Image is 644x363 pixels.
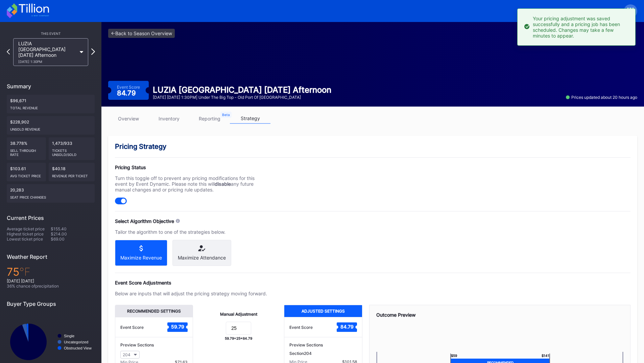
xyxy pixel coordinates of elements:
[10,171,43,178] div: Avg ticket price
[519,8,607,14] div: Cirque du Soleil LUZIA Montreal Primary
[117,85,140,90] div: Event Score
[10,192,91,199] div: seat price changes
[153,95,331,100] div: [DATE] [DATE] 1:30PM | Under the Big Top - Old Port of [GEOGRAPHIC_DATA]
[149,113,189,124] a: inventory
[10,146,43,157] div: Sell Through Rate
[51,226,95,231] div: $155.40
[542,354,550,359] div: $ 141
[108,29,175,38] a: <-Back to Season Overview
[340,324,353,330] text: 84.79
[7,278,95,283] div: [DATE] [DATE]
[115,164,267,170] div: Pricing Status
[123,352,130,357] div: 204
[10,124,91,131] div: Unsold Revenue
[52,146,92,157] div: Tickets Unsold/Sold
[7,116,95,135] div: $228,902
[514,5,619,17] button: Cirque du Soleil LUZIA Montreal Primary
[7,137,46,160] div: 38.778%
[220,312,257,317] div: Manual Adjustment
[450,354,457,359] div: $ 59
[49,163,95,181] div: $40.18
[18,41,76,64] div: LUZIA [GEOGRAPHIC_DATA] [DATE] Afternoon
[215,181,231,187] strong: disable
[115,218,174,224] div: Select Algorithm Objective
[64,340,88,344] text: Uncategorized
[19,265,30,278] span: ℉
[115,175,267,192] div: Turn this toggle off to prevent any pricing modifications for this event by Event Dynamic. Please...
[51,236,95,242] div: $69.00
[7,231,51,236] div: Highest ticket price
[189,113,230,124] a: reporting
[52,171,92,178] div: Revenue per ticket
[289,325,313,330] div: Event Score
[178,255,226,260] div: Maximize Attendance
[7,163,46,181] div: $103.61
[566,95,637,100] div: Prices updated about 20 hours ago
[533,16,628,39] div: Your pricing adjustment was saved successfully and a pricing job has been scheduled. Changes may ...
[117,90,138,96] div: 84.79
[7,283,95,289] div: 36 % chance of precipitation
[171,324,184,330] text: 59.79
[7,31,95,36] div: This Event
[64,346,92,350] text: Obstructed View
[289,351,357,356] div: Section 204
[7,83,95,90] div: Summary
[49,137,95,160] div: 1,473/933
[7,265,95,278] div: 75
[225,336,252,340] div: 59.79 + 25 = 84.79
[108,113,149,124] a: overview
[7,300,95,307] div: Buyer Type Groups
[18,60,76,64] div: [DATE] 1:30PM
[376,312,624,318] div: Outcome Preview
[7,95,95,113] div: $96,671
[10,103,91,110] div: Total Revenue
[115,142,630,151] div: Pricing Strategy
[115,291,267,296] div: Below are inputs that will adjust the pricing strategy moving forward.
[230,113,270,124] a: strategy
[7,226,51,231] div: Average ticket price
[120,325,144,330] div: Event Score
[51,231,95,236] div: $214.00
[7,214,95,221] div: Current Prices
[115,305,193,317] div: Recommended Settings
[64,334,74,338] text: Single
[120,342,188,347] div: Preview Sections
[120,255,162,260] div: Maximize Revenue
[120,351,140,359] button: 204
[7,184,95,203] div: 20,283
[7,236,51,242] div: Lowest ticket price
[115,280,630,286] div: Event Score Adjustments
[153,85,331,95] div: LUZIA [GEOGRAPHIC_DATA] [DATE] Afternoon
[7,253,95,260] div: Weather Report
[115,229,267,235] div: Tailor the algorithm to one of the strategies below.
[284,305,362,317] div: Adjusted Settings
[289,342,357,347] div: Preview Sections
